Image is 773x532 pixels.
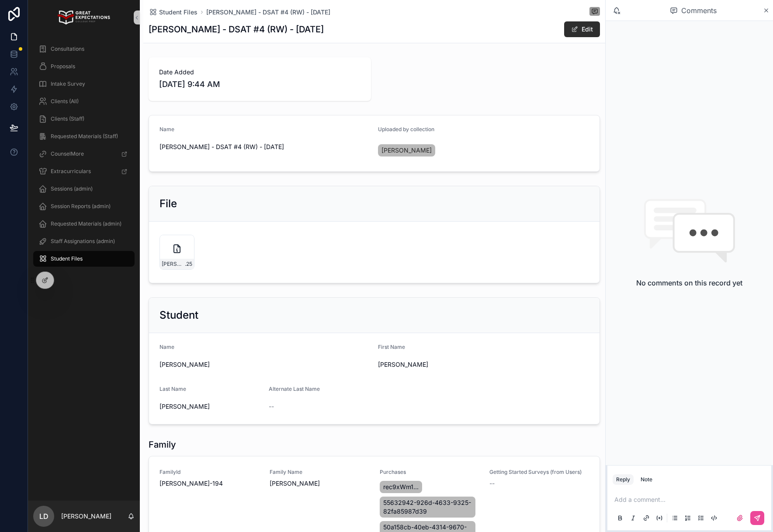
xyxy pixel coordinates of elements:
[162,261,185,268] span: [PERSON_NAME]---DSAT-#4-(RW)---09.01
[378,144,435,156] a: [PERSON_NAME]
[51,133,118,140] span: Requested Materials (Staff)
[51,98,79,105] span: Clients (All)
[149,438,176,451] h1: Family
[270,469,369,476] span: Family Name
[51,63,75,70] span: Proposals
[33,146,135,162] a: CounselMore
[185,261,192,268] span: .25
[39,511,49,522] span: LD
[378,344,405,350] span: First Name
[51,45,84,52] span: Consultations
[380,469,479,476] span: Purchases
[51,255,83,262] span: Student Files
[51,220,121,227] span: Requested Materials (admin)
[381,146,432,155] span: [PERSON_NAME]
[378,360,589,369] span: [PERSON_NAME]
[33,251,135,267] a: Student Files
[159,126,174,132] span: Name
[159,197,177,211] h2: File
[33,198,135,214] a: Session Reports (admin)
[58,10,110,24] img: App logo
[33,59,135,74] a: Proposals
[383,483,419,491] span: rec9xWm1...
[33,94,135,109] a: Clients (All)
[33,216,135,232] a: Requested Materials (admin)
[33,111,135,127] a: Clients (Staff)
[159,308,198,322] h2: Student
[159,479,259,488] span: [PERSON_NAME]-194
[159,386,186,392] span: Last Name
[681,5,717,16] span: Comments
[33,41,135,57] a: Consultations
[613,474,634,485] button: Reply
[270,479,369,488] span: [PERSON_NAME]
[206,8,330,17] a: [PERSON_NAME] - DSAT #4 (RW) - [DATE]
[28,35,140,278] div: scrollable content
[159,68,361,76] span: Date Added
[33,163,135,179] a: Extracurriculars
[33,76,135,92] a: Intake Survey
[641,476,652,483] div: Note
[51,150,84,157] span: CounselMore
[489,479,495,488] span: --
[61,512,111,521] p: [PERSON_NAME]
[51,185,93,192] span: Sessions (admin)
[33,181,135,197] a: Sessions (admin)
[159,143,371,151] span: [PERSON_NAME] - DSAT #4 (RW) - [DATE]
[149,8,198,17] a: Student Files
[383,498,472,516] span: 55632942-926d-4633-9325-82fa85987d39
[51,115,84,122] span: Clients (Staff)
[159,8,198,17] span: Student Files
[51,238,115,245] span: Staff Assignations (admin)
[159,402,262,411] span: [PERSON_NAME]
[149,23,324,35] h1: [PERSON_NAME] - DSAT #4 (RW) - [DATE]
[159,344,174,350] span: Name
[636,278,742,288] h2: No comments on this record yet
[489,469,589,476] span: Getting Started Surveys (from Users)
[159,469,259,476] span: FamilyId
[637,474,656,485] button: Note
[51,168,91,175] span: Extracurriculars
[269,386,320,392] span: Alternate Last Name
[564,21,600,37] button: Edit
[33,129,135,144] a: Requested Materials (Staff)
[51,80,85,87] span: Intake Survey
[51,203,111,210] span: Session Reports (admin)
[378,126,434,132] span: Uploaded by collection
[159,360,371,369] span: [PERSON_NAME]
[159,78,361,90] span: [DATE] 9:44 AM
[269,402,274,411] span: --
[33,233,135,249] a: Staff Assignations (admin)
